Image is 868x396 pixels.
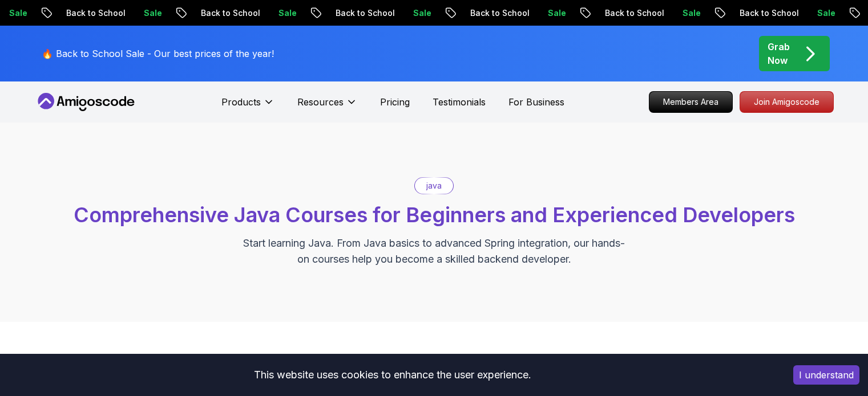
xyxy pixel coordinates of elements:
[325,7,402,19] p: Back to School
[380,95,410,109] a: Pricing
[297,95,357,118] button: Resources
[221,95,261,109] p: Products
[190,7,268,19] p: Back to School
[9,362,776,387] div: This website uses cookies to enhance the user experience.
[42,47,274,60] p: 🔥 Back to School Sale - Our best prices of the year!
[649,92,732,112] p: Members Area
[672,7,708,19] p: Sale
[740,91,834,113] a: Join Amigoscode
[402,7,439,19] p: Sale
[55,7,133,19] p: Back to School
[268,7,304,19] p: Sale
[433,95,486,109] a: Testimonials
[74,202,795,227] span: Comprehensive Java Courses for Beginners and Experienced Developers
[740,92,833,112] p: Join Amigoscode
[649,91,733,113] a: Members Area
[221,95,274,118] button: Products
[297,95,344,109] p: Resources
[243,235,626,267] p: Start learning Java. From Java basics to advanced Spring integration, our hands-on courses help y...
[133,7,169,19] p: Sale
[508,95,564,109] a: For Business
[768,40,790,67] p: Grab Now
[426,180,442,191] p: java
[594,7,672,19] p: Back to School
[793,365,859,385] button: Accept cookies
[729,7,806,19] p: Back to School
[537,7,574,19] p: Sale
[806,7,843,19] p: Sale
[459,7,537,19] p: Back to School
